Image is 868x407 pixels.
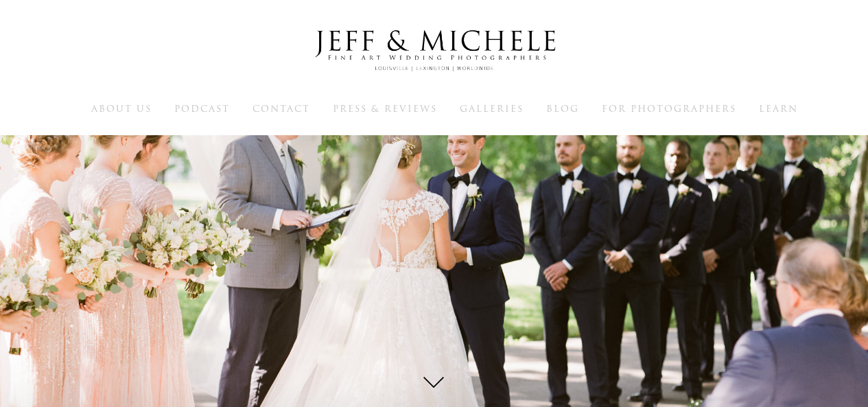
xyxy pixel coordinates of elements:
[602,102,736,115] a: For Photographers
[759,102,798,115] a: Learn
[333,102,437,115] span: Press & Reviews
[91,102,152,115] span: About Us
[91,102,152,115] a: About Us
[253,102,310,115] span: Contact
[297,17,572,84] img: Louisville Wedding Photographers - Jeff & Michele Wedding Photographers
[460,102,524,115] a: Galleries
[174,102,230,115] span: Podcast
[602,102,736,115] span: For Photographers
[546,102,579,115] a: Blog
[460,102,524,115] span: Galleries
[333,102,437,115] a: Press & Reviews
[759,102,798,115] span: Learn
[174,102,230,115] a: Podcast
[546,102,579,115] span: Blog
[253,102,310,115] a: Contact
